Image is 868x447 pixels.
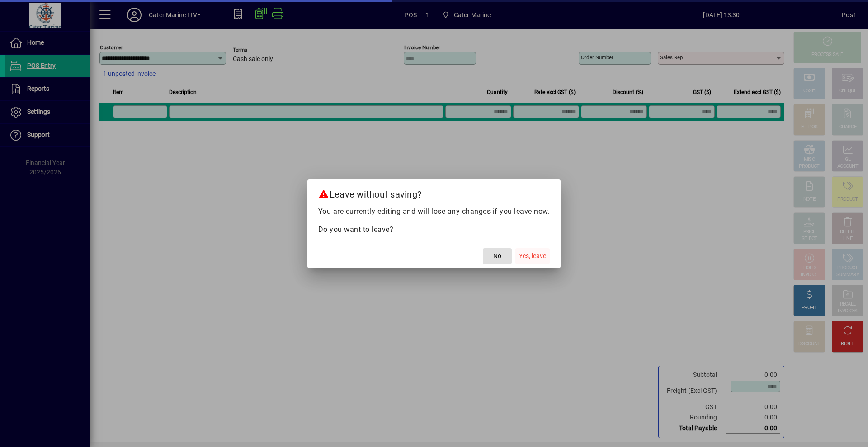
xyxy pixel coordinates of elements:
p: You are currently editing and will lose any changes if you leave now. [318,206,550,217]
button: No [483,248,512,264]
button: Yes, leave [515,248,550,264]
p: Do you want to leave? [318,224,550,235]
h2: Leave without saving? [307,179,561,206]
span: Yes, leave [519,251,546,261]
span: No [493,251,501,261]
